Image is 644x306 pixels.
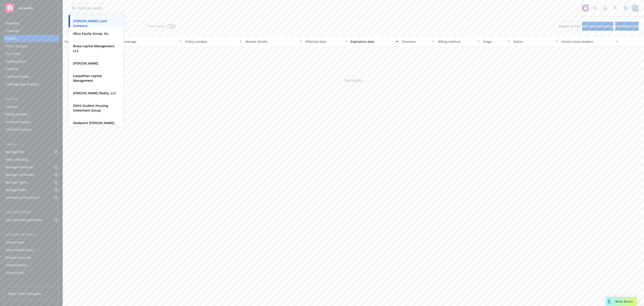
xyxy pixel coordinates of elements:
a: Manage BORs [4,186,59,194]
div: Service team [5,239,25,246]
div: Contract review [5,73,29,80]
button: Premium [400,36,436,47]
div: Status [513,39,553,44]
div: Policy changes [5,43,27,50]
div: Manage BORs [5,186,26,194]
button: Market details [244,36,304,47]
div: Manage files [5,148,24,155]
span: Open Client Navigator [8,291,42,296]
div: Invoices [5,103,17,110]
a: Coverage [4,27,59,34]
div: Sales relationships [5,246,34,254]
button: Add historical policy [582,22,613,31]
a: Contract review [4,73,59,80]
div: Related accounts [5,254,31,261]
div: Tools [4,142,59,147]
span: Manage exposures [4,164,59,171]
button: Expiration date [349,36,400,47]
input: Filter by keyword [76,6,115,11]
strong: [PERSON_NAME] [73,61,98,65]
strong: DSHS Student Housing Investment Group [73,103,108,112]
span: Nova Assist [615,300,633,303]
a: SSC Cases [4,50,59,57]
div: Installment plans [5,126,32,133]
button: Policy details [63,36,108,47]
a: Client access [4,269,59,276]
div: Manage exposures [5,164,34,171]
a: Report a Bug [601,4,610,13]
div: Account charges [5,118,30,125]
div: Coverage gap analysis [5,81,39,88]
a: Sales relationships [4,246,59,254]
a: Switch app [621,4,630,13]
strong: Carpathian Capital Management [73,74,102,83]
a: Billing updates [4,111,59,118]
a: Related accounts [4,254,59,261]
a: Service team [4,239,59,246]
div: Loss summary generator [5,216,42,224]
div: Billing updates [5,111,28,118]
a: Loss summary generator [4,216,59,224]
a: Overview [4,20,59,27]
a: Invoices [4,103,59,110]
button: Export to CSV [559,22,580,31]
button: Status [511,36,559,47]
button: Billing method [436,36,481,47]
strong: Brasa Capital Management, LLC [73,44,115,53]
a: Search [611,4,620,13]
a: Contacts [4,65,59,73]
div: Stage [483,39,505,44]
a: Client features [4,262,59,269]
a: Manage claims [4,179,59,186]
div: Account settings [4,233,59,237]
button: Nova Assist [606,297,637,306]
div: Manage claims [5,179,28,186]
div: Policy details [65,39,101,44]
a: Accounts [4,2,59,14]
span: Add historical policy [582,24,613,28]
strong: [PERSON_NAME] Realty, LLC [73,91,116,95]
strong: Altus Equity Group, Inc. [73,31,109,36]
a: Summary of insurance [4,194,59,201]
a: Manage files [4,148,59,155]
a: Coverage gap analysis [4,81,59,88]
span: Add BOR policy [615,24,639,28]
div: Expiration date [351,39,393,44]
a: Manage certificates [4,171,59,178]
a: Policy changes [4,43,59,50]
a: Policies [4,35,59,42]
button: Policy number [183,36,244,47]
div: Policy checking [5,156,28,163]
span: No results [63,47,644,114]
strong: [PERSON_NAME] Land Company [73,19,107,28]
button: Effective date [304,36,349,47]
div: Summary of insurance [5,194,39,201]
div: Billing [4,97,59,101]
div: Market details [245,39,297,44]
span: Accounts [19,6,33,10]
span: Show inactive [148,24,165,28]
div: Premium [402,39,430,44]
button: Lines of coverage [108,36,183,47]
div: Overview [5,20,19,27]
div: SSC Cases [5,50,21,57]
a: Quoting plans [4,58,59,65]
strong: Dealpoint [PERSON_NAME], LLC [73,121,115,130]
div: Manage certificates [5,171,35,178]
div: 99+ [585,4,589,9]
div: Drag to move [606,297,612,306]
a: Policy checking [4,156,59,163]
div: Billing method [438,39,475,44]
div: Analytics hub [4,210,59,215]
a: Stop snowing [590,4,599,13]
div: Quoting plans [5,58,27,65]
button: Service team leaders [560,36,620,47]
div: Coverage [5,27,19,34]
div: Policy number [185,39,237,44]
div: Service team leaders [561,39,613,44]
a: Account charges [4,118,59,125]
div: Client features [5,262,28,269]
div: Client access [5,269,25,276]
button: Stage [481,36,512,47]
button: Add BOR policy [615,22,639,31]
